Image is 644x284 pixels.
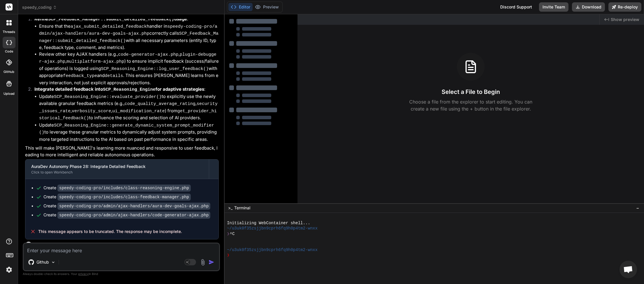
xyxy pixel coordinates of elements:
span: Show preview [611,17,639,22]
span: Terminal [234,205,250,211]
li: Update to explicitly use the newly available granular feedback metrics (e.g., , , , ) from to inf... [39,93,219,122]
button: − [635,203,640,213]
code: verbosity_score [72,109,111,114]
img: icon [209,259,214,265]
label: threads [3,29,15,34]
img: attachment [199,259,206,266]
code: SCP_Reasoning_Engine [103,87,155,92]
label: code [5,49,13,54]
span: >_ [228,205,232,211]
p: This will make [PERSON_NAME]'s learning more nuanced and responsive to user feedback, leading to ... [25,145,219,158]
label: GitHub [3,69,14,74]
div: Create [43,185,191,191]
code: SCP_Reasoning_Engine::log_user_feedback() [101,66,209,71]
button: Invite Team [539,2,568,12]
button: Editor [228,3,253,11]
span: − [636,205,639,211]
code: code_quality_average_rating [125,101,195,106]
span: Initializing WebContainer shell... [227,220,310,226]
code: speedy-coding-pro/includes/class-feedback-manager.php [57,194,191,201]
button: Preview [253,3,281,11]
div: Discord Support [497,2,535,12]
span: speedy_coding [22,4,57,10]
p: Always double-check its answers. Your in Bind [23,271,220,277]
code: feedback_type [63,73,97,78]
p: Choose a file from the explorer to start editing. You can create a new file using the + button in... [405,98,536,112]
p: : [34,86,219,93]
strong: Refine usage [34,16,187,22]
div: AuraDev Autonomy Phase 28: Integrate Detailed Feedback [31,164,203,169]
code: SCP_Reasoning_Engine::generate_dynamic_system_prompt_modifier() [39,123,214,135]
code: security_issues_rate [39,101,218,114]
div: Create [43,212,210,218]
code: multiplatform-ajax.php [66,59,124,64]
span: ❯ [227,231,230,236]
code: ui_modification_rate [112,109,165,114]
code: SCP_Feedback_Manager::submit_detailed_feedback() [39,31,218,43]
h3: Select a File to Begin [442,88,500,96]
button: AuraDev Autonomy Phase 28: Integrate Detailed FeedbackClick to open Workbench [25,159,209,179]
h6: You [34,242,42,248]
button: Re-deploy [608,2,641,12]
code: ajax_submit_detailed_feedback [71,24,147,29]
code: code-generator-ajax.php [118,52,178,57]
p: : [34,16,219,23]
div: Create [43,194,191,200]
img: Pick Models [51,260,56,265]
li: Update to leverage these granular metrics to dynamically adjust system prompts, providing more ta... [39,122,219,143]
span: ~/u3uk0f35zsjjbn9cprh6fq9h0p4tm2-wnxx [227,226,318,231]
li: Review other key AJAX handlers (e.g., , , ) to ensure implicit feedback (success/failure of opera... [39,51,219,86]
button: Download [572,2,605,12]
code: details [105,73,123,78]
li: Ensure that the handler in correctly calls with all necessary parameters (entity ID, type, feedba... [39,23,219,51]
p: Github [36,259,49,265]
span: ^C [230,231,235,236]
code: SCP_Reasoning_Engine::evaluate_provider() [54,94,162,99]
span: ~/u3uk0f35zsjjbn9cprh6fq9h0p4tm2-wnxx [227,247,318,253]
code: SCP_Feedback_Manager::submit_detailed_feedback() [48,17,174,22]
img: settings [4,265,14,275]
span: ❯ [227,253,230,258]
code: speedy-coding-pro/admin/ajax-handlers/aura-dev-goals-ajax.php [57,203,210,210]
code: speedy-coding-pro/includes/class-reasoning-engine.php [57,185,191,192]
span: This message appears to be truncated. The response may be incomplete. [38,229,182,234]
div: Open chat [619,261,637,278]
span: privacy [78,272,89,276]
label: Upload [3,91,15,96]
div: Create [43,203,210,209]
strong: Integrate detailed feedback into for adaptive strategies [34,86,204,92]
code: speedy-coding-pro/admin/ajax-handlers/code-generator-ajax.php [57,212,210,219]
div: Click to open Workbench [31,170,203,175]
